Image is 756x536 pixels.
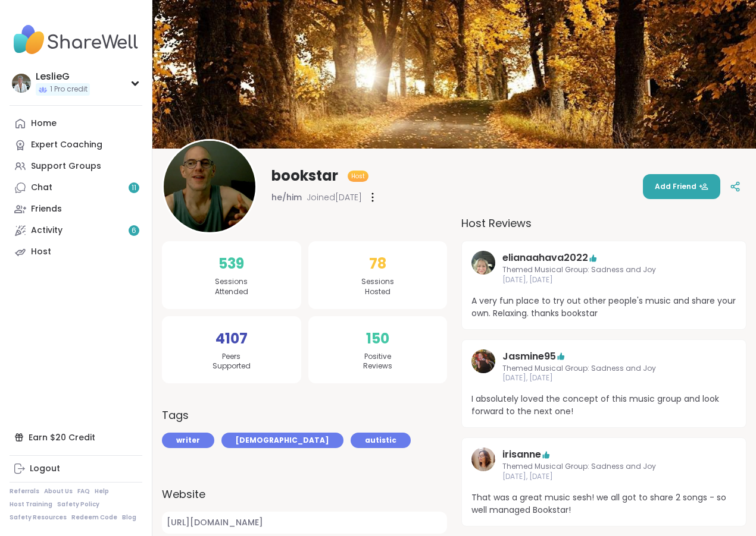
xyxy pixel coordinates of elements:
a: Host [10,241,142,263]
a: Blog [122,513,136,522]
a: Safety Resources [10,513,67,522]
a: Redeem Code [71,513,117,522]
span: A very fun place to try out other people's music and share your own. Relaxing. thanks bookstar [471,295,736,320]
div: Friends [31,203,62,215]
img: LeslieG [12,74,31,93]
a: Activity6 [10,220,142,241]
a: elianaahava2022 [471,251,495,285]
a: elianaahava2022 [502,251,588,265]
span: Themed Musical Group: Sadness and Joy [502,364,705,374]
a: FAQ [77,487,90,496]
a: Safety Policy [57,500,99,509]
img: irisanne [471,447,495,471]
a: irisanne [471,447,495,482]
span: Themed Musical Group: Sadness and Joy [502,462,705,472]
span: Sessions Attended [215,277,248,297]
span: 11 [132,183,136,193]
a: About Us [44,487,73,496]
img: bookstar [164,141,255,232]
a: Expert Coaching [10,134,142,156]
h3: Tags [162,407,189,423]
span: he/him [271,191,302,203]
a: Friends [10,198,142,220]
span: bookstar [271,166,338,185]
a: Host Training [10,500,52,509]
a: irisanne [502,447,541,462]
div: Host [31,246,51,258]
span: Joined [DATE] [307,191,362,203]
span: Themed Musical Group: Sadness and Joy [502,265,705,275]
span: writer [176,435,200,446]
span: Sessions Hosted [361,277,394,297]
a: Jasmine95 [502,349,556,364]
a: Home [10,113,142,134]
span: 78 [369,253,386,275]
span: Peers Supported [213,352,251,372]
a: Referrals [10,487,39,496]
div: Activity [31,225,63,237]
a: Help [95,487,109,496]
span: Host [351,172,365,181]
img: elianaahava2022 [471,251,495,275]
span: 4107 [215,328,248,349]
span: Positive Reviews [363,352,392,372]
a: Support Groups [10,156,142,177]
a: Jasmine95 [471,349,495,384]
span: 539 [218,253,244,275]
div: Logout [30,463,60,475]
span: [DEMOGRAPHIC_DATA] [236,435,329,446]
img: Jasmine95 [471,349,495,373]
span: 150 [366,328,389,349]
span: autistic [365,435,396,446]
label: Website [162,486,447,502]
div: Support Groups [31,160,101,172]
span: I absolutely loved the concept of this music group and look forward to the next one! [471,393,736,418]
img: ShareWell Nav Logo [10,19,142,61]
span: [DATE], [DATE] [502,472,705,482]
span: [DATE], [DATE] [502,373,705,383]
span: That was a great music sesh! we all got to share 2 songs - so well managed Bookstar! [471,491,736,516]
span: 6 [132,226,136,236]
span: [DATE], [DATE] [502,275,705,285]
a: Logout [10,458,142,480]
iframe: Spotlight [493,261,502,271]
a: Chat11 [10,177,142,198]
div: Earn $20 Credit [10,427,142,448]
div: LeslieG [36,70,90,83]
span: 1 Pro credit [50,84,88,94]
span: Add Friend [655,181,708,192]
div: Expert Coaching [31,139,102,151]
div: Chat [31,182,52,194]
a: [URL][DOMAIN_NAME] [162,512,447,534]
button: Add Friend [643,174,720,199]
div: Home [31,118,57,130]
